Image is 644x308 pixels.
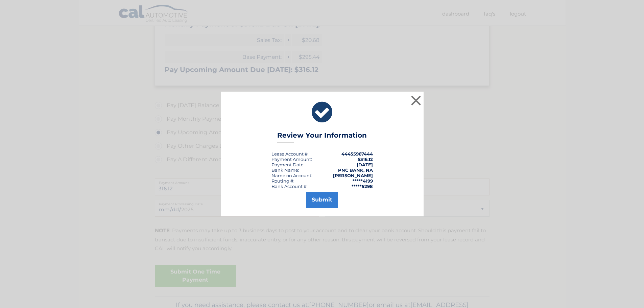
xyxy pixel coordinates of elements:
[358,157,373,162] span: $316.12
[357,162,373,167] span: [DATE]
[271,167,299,173] div: Bank Name:
[271,173,312,178] div: Name on Account:
[409,94,423,107] button: ×
[271,162,304,167] span: Payment Date
[306,192,338,208] button: Submit
[271,184,308,189] div: Bank Account #:
[271,151,309,157] div: Lease Account #:
[271,162,305,167] div: :
[277,131,367,143] h3: Review Your Information
[271,178,294,184] div: Routing #:
[333,173,373,178] strong: [PERSON_NAME]
[341,151,373,157] strong: 44455967444
[271,157,312,162] div: Payment Amount:
[338,167,373,173] strong: PNC BANK, NA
